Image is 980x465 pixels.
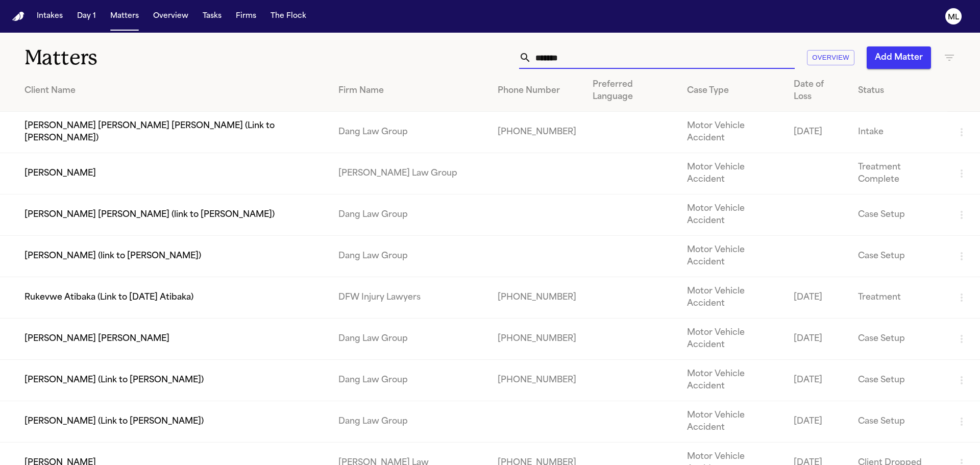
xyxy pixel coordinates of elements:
div: Preferred Language [593,79,671,103]
td: Motor Vehicle Accident [679,236,786,277]
td: Dang Law Group [330,112,489,153]
td: [DATE] [786,277,849,319]
button: The Flock [266,7,310,26]
td: Motor Vehicle Accident [679,194,786,236]
td: Treatment [850,277,947,319]
td: Case Setup [850,401,947,443]
h1: Matters [24,45,296,70]
td: [PHONE_NUMBER] [489,319,584,360]
div: Date of Loss [794,79,841,103]
button: Day 1 [73,7,100,26]
button: Matters [106,7,143,26]
td: Dang Law Group [330,319,489,360]
td: [DATE] [786,112,849,153]
td: [PHONE_NUMBER] [489,360,584,401]
div: Case Type [687,85,778,97]
td: Motor Vehicle Accident [679,153,786,194]
td: [PERSON_NAME] Law Group [330,153,489,194]
button: Firms [232,7,260,26]
td: [PHONE_NUMBER] [489,112,584,153]
td: [DATE] [786,360,849,401]
button: Overview [807,50,854,66]
div: Client Name [24,85,322,97]
img: Finch Logo [12,12,24,21]
div: Status [858,85,939,97]
div: Firm Name [338,85,481,97]
td: Motor Vehicle Accident [679,360,786,401]
td: [DATE] [786,401,849,443]
td: Dang Law Group [330,236,489,277]
td: Motor Vehicle Accident [679,401,786,443]
td: Treatment Complete [850,153,947,194]
td: Motor Vehicle Accident [679,277,786,319]
td: DFW Injury Lawyers [330,277,489,319]
button: Intakes [33,7,67,26]
button: Add Matter [867,46,931,69]
td: [DATE] [786,319,849,360]
td: Dang Law Group [330,360,489,401]
a: Home [12,12,24,21]
td: Intake [850,112,947,153]
td: Case Setup [850,360,947,401]
td: Motor Vehicle Accident [679,319,786,360]
td: Case Setup [850,319,947,360]
td: Dang Law Group [330,401,489,443]
td: Case Setup [850,194,947,236]
td: Motor Vehicle Accident [679,112,786,153]
div: Phone Number [498,85,576,97]
td: Case Setup [850,236,947,277]
button: Tasks [199,7,226,26]
button: Overview [149,7,192,26]
td: Dang Law Group [330,194,489,236]
td: [PHONE_NUMBER] [489,277,584,319]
